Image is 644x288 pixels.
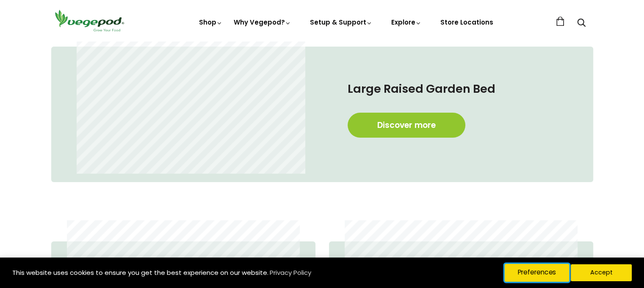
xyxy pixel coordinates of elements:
a: Privacy Policy (opens in a new tab) [268,265,312,280]
h4: Large Raised Garden Bed [348,80,559,97]
a: Setup & Support [310,18,373,27]
a: Store Locations [440,18,493,27]
span: This website uses cookies to ensure you get the best experience on our website. [12,268,268,277]
img: Vegepod [51,8,127,33]
a: Explore [391,18,422,27]
a: Shop [199,18,223,27]
a: Why Vegepod? [234,18,291,27]
button: Preferences [504,264,569,282]
a: Discover more [348,113,465,138]
button: Accept [571,264,632,281]
a: Search [577,19,586,28]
